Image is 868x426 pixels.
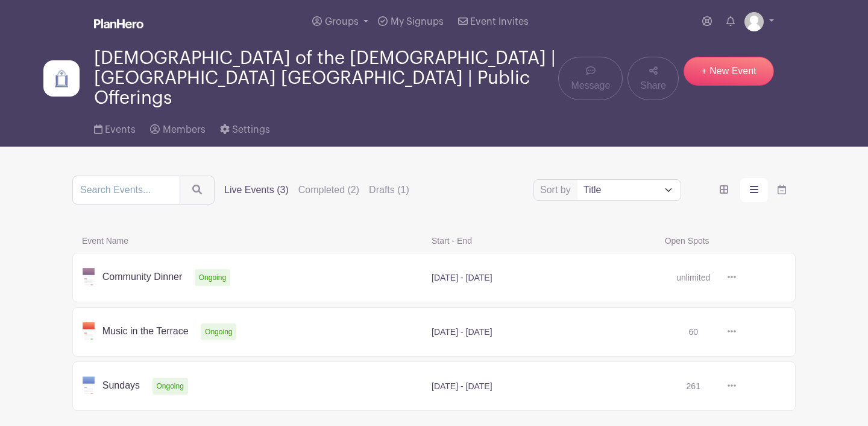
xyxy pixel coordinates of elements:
a: Settings [220,108,270,147]
img: Doors3.jpg [43,60,80,97]
span: My Signups [391,17,444,27]
span: Open Spots [658,234,774,248]
a: + New Event [684,57,774,86]
span: Message [571,78,610,93]
img: logo_white-6c42ec7e38ccf1d336a20a19083b03d10ae64f83f12c07503d8b9e83406b4c7d.svg [94,19,143,28]
span: Event Name [75,234,424,248]
input: Search Events... [72,176,180,205]
span: Settings [232,125,270,135]
img: default-ce2991bfa6775e67f084385cd625a349d9dcbb7a52a09fb2fda1e96e2d18dcdb.png [744,12,764,31]
label: Live Events (3) [224,183,289,197]
a: Share [627,57,679,100]
span: [DEMOGRAPHIC_DATA] of the [DEMOGRAPHIC_DATA] | [GEOGRAPHIC_DATA] [GEOGRAPHIC_DATA] | Public Offer... [94,48,558,108]
span: Events [105,125,136,135]
span: Members [163,125,206,135]
a: Events [94,108,136,147]
span: Share [640,78,666,93]
label: Sort by [540,183,574,197]
a: Message [558,57,623,100]
label: Completed (2) [298,183,359,197]
a: Members [150,108,205,147]
div: order and view [710,178,796,202]
label: Drafts (1) [369,183,409,197]
div: filters [224,183,419,197]
span: Groups [325,17,359,27]
span: Start - End [424,234,658,248]
span: Event Invites [470,17,529,27]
